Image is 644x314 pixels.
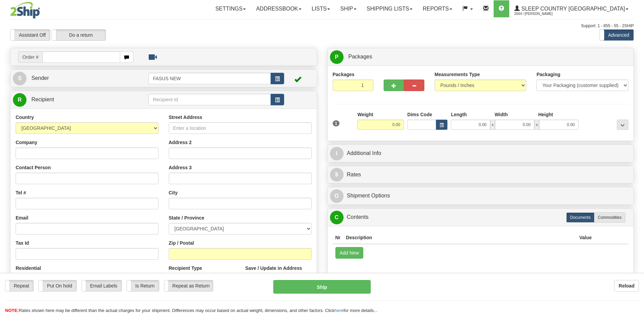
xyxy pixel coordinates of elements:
a: $Rates [330,168,631,182]
label: Do a return [52,30,106,40]
th: Description [343,231,576,244]
a: Settings [210,0,251,17]
a: R Recipient [13,93,133,107]
label: Height [538,111,553,118]
span: NOTE: [5,308,19,313]
input: Sender Id [148,73,271,84]
div: ... [617,120,628,130]
label: Commodities [594,212,625,223]
label: Tax Id [16,240,29,246]
span: 1 [333,120,340,126]
input: Recipient Id [148,94,271,105]
label: Country [16,114,34,121]
label: Residential [16,265,41,272]
th: Nr [333,231,344,244]
a: OShipment Options [330,189,631,203]
label: Length [451,111,467,118]
label: City [169,189,178,196]
label: Measurements Type [435,71,480,78]
label: Tel # [16,189,26,196]
th: Value [576,231,594,244]
span: O [330,189,344,203]
a: IAdditional Info [330,146,631,160]
span: Sleep Country [GEOGRAPHIC_DATA] [520,6,625,12]
div: Support: 1 - 855 - 55 - 2SHIP [10,23,634,29]
a: Shipping lists [362,0,418,17]
a: Sleep Country [GEOGRAPHIC_DATA] 2044 / [PERSON_NAME] [509,0,633,17]
a: Lists [307,0,335,17]
label: Packages [333,71,355,78]
a: CContents [330,210,631,224]
label: Street Address [169,114,202,121]
label: Email Labels [82,280,122,291]
span: Packages [348,54,372,59]
label: Repeat [5,280,33,291]
label: Is Return [127,280,159,291]
span: P [330,50,344,64]
label: State / Province [169,214,204,221]
label: Width [495,111,508,118]
label: Put On hold [39,280,76,291]
input: Enter a location [169,122,312,134]
span: x [534,120,539,130]
span: Sender [31,75,49,81]
label: Recipient Type [169,265,202,272]
span: x [490,120,495,130]
label: Dims Code [407,111,432,118]
span: C [330,211,344,224]
button: Reload [614,280,639,292]
span: Recipient [31,97,54,102]
span: 2044 / [PERSON_NAME] [514,11,565,17]
a: Ship [335,0,361,17]
span: S [13,72,26,85]
span: $ [330,168,344,181]
label: Address 3 [169,164,192,171]
span: R [13,93,26,107]
a: P Packages [330,50,631,64]
label: Address 2 [169,139,192,146]
label: Contact Person [16,164,51,171]
label: Advanced [600,30,633,40]
b: Reload [619,283,634,289]
label: Assistant Off [11,30,50,40]
button: Ship [273,280,370,294]
label: Repeat as Return [164,280,213,291]
button: Add New [335,247,364,259]
a: here [335,308,344,313]
a: Reports [418,0,457,17]
label: Packaging [536,71,560,78]
a: S Sender [13,71,148,85]
img: logo2044.jpg [10,2,40,19]
label: Company [16,139,37,146]
label: Zip / Postal [169,240,194,246]
span: Order # [18,51,42,63]
label: Weight [357,111,373,118]
label: Email [16,214,28,221]
label: Save / Update in Address Book [245,265,311,278]
a: Addressbook [251,0,307,17]
span: I [330,147,344,160]
label: Documents [566,212,594,223]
